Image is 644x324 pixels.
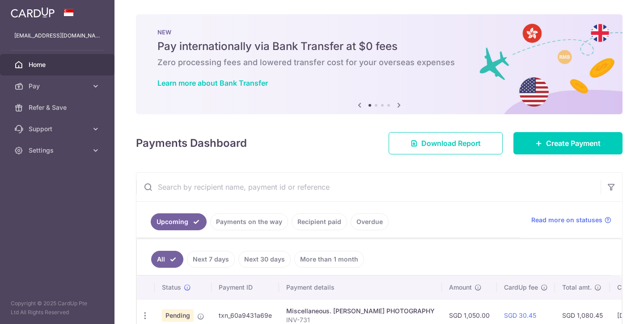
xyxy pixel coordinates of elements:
span: Pending [162,309,194,322]
p: NEW [157,29,601,36]
span: Support [29,125,88,133]
a: Create Payment [513,132,623,154]
a: Upcoming [151,213,207,230]
a: Recipient paid [292,213,347,230]
span: Refer & Save [29,103,88,112]
span: CardUp fee [504,283,538,292]
span: Amount [449,283,472,292]
span: Status [162,283,181,292]
span: Read more on statuses [531,216,602,224]
a: Next 30 days [238,251,291,268]
img: CardUp [11,7,55,18]
p: [EMAIL_ADDRESS][DOMAIN_NAME] [14,31,100,40]
th: Payment ID [212,276,279,299]
a: All [151,251,183,268]
h6: Zero processing fees and lowered transfer cost for your overseas expenses [157,57,601,68]
h5: Pay internationally via Bank Transfer at $0 fees [157,39,601,54]
a: Read more on statuses [531,216,611,224]
span: Settings [29,146,88,155]
div: Miscellaneous. [PERSON_NAME] PHOTOGRAPHY [286,307,435,316]
h4: Payments Dashboard [136,135,247,151]
span: Total amt. [562,283,592,292]
span: Pay [29,82,88,91]
a: SGD 30.45 [504,312,536,319]
a: Learn more about Bank Transfer [157,79,268,87]
span: Download Report [421,138,481,149]
a: Next 7 days [187,251,235,268]
th: Payment details [279,276,442,299]
img: Bank transfer banner [136,14,623,114]
a: Overdue [351,213,389,230]
span: Create Payment [546,138,601,149]
a: Download Report [389,132,503,154]
input: Search by recipient name, payment id or reference [136,173,601,201]
span: Home [29,60,88,69]
a: More than 1 month [294,251,364,268]
a: Payments on the way [210,213,288,230]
